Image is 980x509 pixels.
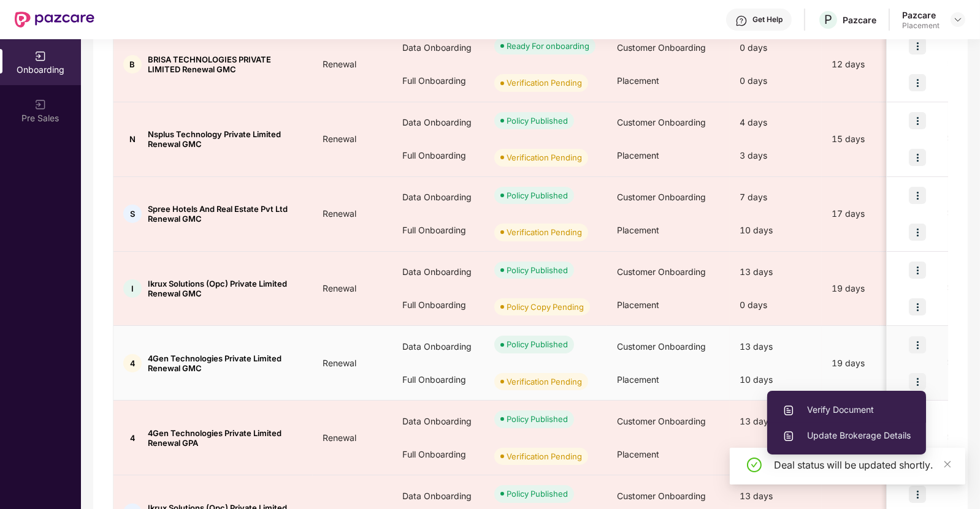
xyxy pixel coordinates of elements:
span: check-circle [747,458,762,472]
img: icon [909,187,926,204]
span: Renewal [313,208,366,219]
span: Placement [617,300,659,310]
div: Verification Pending [507,226,582,238]
div: Full Onboarding [392,139,484,172]
img: icon [909,262,926,279]
div: 13 days [730,405,822,438]
div: 10 days [730,363,822,396]
span: Renewal [313,432,366,443]
div: Policy Published [507,338,568,350]
div: 0 days [730,64,822,97]
span: Renewal [313,59,366,69]
span: Placement [617,374,659,385]
div: Data Onboarding [392,255,484,288]
div: Data Onboarding [392,181,484,214]
div: Policy Published [507,413,568,425]
div: Verification Pending [507,450,582,462]
div: S [123,205,142,223]
div: Policy Published [507,189,568,202]
div: Data Onboarding [392,330,484,363]
div: 13 days [730,330,822,363]
div: Verification Pending [507,77,582,89]
div: Get Help [752,15,783,25]
span: close [943,460,952,469]
img: svg+xml;base64,PHN2ZyBpZD0iVXBsb2FkX0xvZ3MiIGRhdGEtbmFtZT0iVXBsb2FkIExvZ3MiIHhtbG5zPSJodHRwOi8vd3... [783,404,795,417]
span: Verify Document [783,403,911,417]
div: Policy Published [507,264,568,276]
div: Full Onboarding [392,363,484,396]
img: svg+xml;base64,PHN2ZyBpZD0iSGVscC0zMngzMiIgeG1sbnM9Imh0dHA6Ly93d3cudzMub3JnLzIwMDAvc3ZnIiB3aWR0aD... [735,15,748,27]
div: 19 days [822,356,926,370]
img: icon [909,298,926,315]
div: Data Onboarding [392,106,484,139]
div: Verification Pending [507,151,582,164]
span: 4Gen Technologies Private Limited Renewal GMC [148,353,303,373]
img: icon [909,112,926,129]
span: BRISA TECHNOLOGIES PRIVATE LIMITED Renewal GMC [148,55,303,74]
span: Customer Onboarding [617,416,706,426]
img: icon [909,336,926,353]
span: P [824,12,832,27]
span: Renewal [313,358,366,368]
div: 0 days [730,288,822,322]
img: New Pazcare Logo [15,12,94,28]
div: Policy Copy Pending [507,301,584,313]
div: Full Onboarding [392,438,484,471]
div: N [123,130,142,148]
div: Pazcare [902,9,940,21]
div: Full Onboarding [392,214,484,247]
img: icon [909,373,926,390]
span: 4Gen Technologies Private Limited Renewal GPA [148,428,303,448]
img: svg+xml;base64,PHN2ZyBpZD0iVXBsb2FkX0xvZ3MiIGRhdGEtbmFtZT0iVXBsb2FkIExvZ3MiIHhtbG5zPSJodHRwOi8vd3... [783,430,795,442]
img: icon [909,149,926,166]
div: B [123,55,142,74]
span: Renewal [313,283,366,293]
span: Placement [617,150,659,160]
img: icon [909,37,926,55]
div: 4 [123,429,142,447]
span: Nsplus Technology Private Limited Renewal GMC [148,129,303,149]
span: Update Brokerage Details [783,429,911,442]
div: 19 days [822,282,926,295]
span: Placement [617,75,659,86]
div: 3 days [730,139,822,172]
img: svg+xml;base64,PHN2ZyB3aWR0aD0iMjAiIGhlaWdodD0iMjAiIHZpZXdCb3g9IjAgMCAyMCAyMCIgZmlsbD0ibm9uZSIgeG... [34,99,47,111]
span: Customer Onboarding [617,42,706,53]
div: I [123,279,142,298]
span: Renewal [313,134,366,144]
div: 13 days [730,255,822,288]
div: Policy Published [507,115,568,127]
div: 15 days [822,132,926,146]
img: icon [909,224,926,241]
div: 17 days [822,207,926,221]
span: Customer Onboarding [617,266,706,277]
span: Customer Onboarding [617,117,706,127]
div: Full Onboarding [392,64,484,97]
div: 0 days [730,31,822,64]
div: Data Onboarding [392,405,484,438]
div: Pazcare [843,14,876,26]
div: Deal status will be updated shortly. [774,458,951,472]
span: Placement [617,225,659,235]
div: 4 [123,354,142,372]
div: Policy Published [507,488,568,500]
div: Ready For onboarding [507,40,589,52]
span: Customer Onboarding [617,192,706,202]
div: 7 days [730,181,822,214]
div: 0 days [730,438,822,471]
div: Verification Pending [507,375,582,388]
span: Customer Onboarding [617,341,706,352]
div: 12 days [822,58,926,71]
span: Placement [617,449,659,459]
span: Ikrux Solutions (Opc) Private Limited Renewal GMC [148,279,303,298]
div: Full Onboarding [392,288,484,322]
span: Spree Hotels And Real Estate Pvt Ltd Renewal GMC [148,204,303,224]
div: Placement [902,21,940,31]
img: svg+xml;base64,PHN2ZyBpZD0iRHJvcGRvd24tMzJ4MzIiIHhtbG5zPSJodHRwOi8vd3d3LnczLm9yZy8yMDAwL3N2ZyIgd2... [953,15,963,25]
img: icon [909,74,926,91]
div: 10 days [730,214,822,247]
span: Customer Onboarding [617,491,706,501]
div: 4 days [730,106,822,139]
img: svg+xml;base64,PHN2ZyB3aWR0aD0iMjAiIGhlaWdodD0iMjAiIHZpZXdCb3g9IjAgMCAyMCAyMCIgZmlsbD0ibm9uZSIgeG... [34,50,47,62]
div: Data Onboarding [392,31,484,64]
